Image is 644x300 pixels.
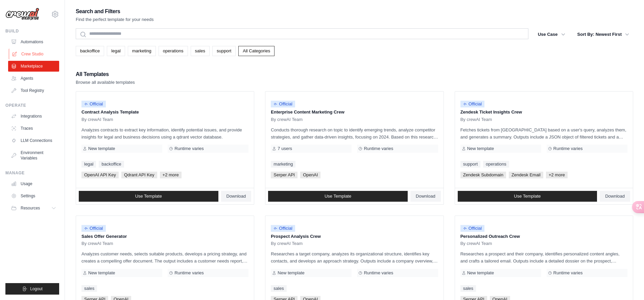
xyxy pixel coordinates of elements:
[271,117,303,122] span: By crewAI Team
[553,146,583,151] span: Runtime varies
[88,146,115,151] span: New template
[605,194,625,199] span: Download
[81,241,113,246] span: By crewAI Team
[460,285,476,292] a: sales
[410,191,441,202] a: Download
[79,191,218,202] a: Use Template
[271,233,438,240] p: Prospect Analysis Crew
[364,270,393,276] span: Runtime varies
[271,225,295,232] span: Official
[8,61,59,72] a: Marketplace
[8,178,59,189] a: Usage
[107,46,125,56] a: legal
[5,8,39,21] img: Logo
[9,49,60,59] a: Crew Studio
[99,161,124,168] a: backoffice
[278,146,292,151] span: 7 users
[76,79,135,86] p: Browse all available templates
[160,172,182,178] span: +2 more
[5,283,59,295] button: Logout
[268,191,408,202] a: Use Template
[81,172,119,178] span: OpenAI API Key
[271,241,303,246] span: By crewAI Team
[76,70,135,79] h2: All Templates
[271,172,297,178] span: Serper API
[8,203,59,214] button: Resources
[76,7,154,16] h2: Search and Filters
[135,194,162,199] span: Use Template
[271,109,438,116] p: Enterprise Content Marketing Crew
[467,270,494,276] span: New template
[534,28,569,41] button: Use Case
[81,126,248,141] p: Analyzes contracts to extract key information, identify potential issues, and provide insights fo...
[467,146,494,151] span: New template
[81,285,97,292] a: sales
[21,205,40,211] span: Resources
[81,250,248,265] p: Analyzes customer needs, selects suitable products, develops a pricing strategy, and creates a co...
[8,85,59,96] a: Tool Registry
[460,225,485,232] span: Official
[546,172,568,178] span: +2 more
[8,135,59,146] a: LLM Connections
[271,161,295,168] a: marketing
[460,109,627,116] p: Zendesk Ticket Insights Crew
[460,101,485,107] span: Official
[573,28,633,41] button: Sort By: Newest First
[271,285,286,292] a: sales
[5,170,59,176] div: Manage
[460,233,627,240] p: Personalized Outreach Crew
[509,172,543,178] span: Zendesk Email
[81,233,248,240] p: Sales Offer Generator
[553,270,583,276] span: Runtime varies
[221,191,252,202] a: Download
[325,194,351,199] span: Use Template
[483,161,509,168] a: operations
[159,46,188,56] a: operations
[460,161,480,168] a: support
[174,146,204,151] span: Runtime varies
[81,161,96,168] a: legal
[174,270,204,276] span: Runtime varies
[8,36,59,47] a: Automations
[364,146,393,151] span: Runtime varies
[8,123,59,134] a: Traces
[460,126,627,141] p: Fetches tickets from [GEOGRAPHIC_DATA] based on a user's query, analyzes them, and generates a su...
[8,111,59,122] a: Integrations
[88,270,115,276] span: New template
[81,109,248,116] p: Contract Analysis Template
[416,194,435,199] span: Download
[8,191,59,201] a: Settings
[30,286,43,292] span: Logout
[128,46,156,56] a: marketing
[191,46,210,56] a: sales
[5,28,59,34] div: Build
[458,191,597,202] a: Use Template
[76,16,154,23] p: Find the perfect template for your needs
[460,172,506,178] span: Zendesk Subdomain
[8,73,59,84] a: Agents
[81,117,113,122] span: By crewAI Team
[600,191,630,202] a: Download
[271,250,438,265] p: Researches a target company, analyzes its organizational structure, identifies key contacts, and ...
[278,270,304,276] span: New template
[271,101,295,107] span: Official
[226,194,246,199] span: Download
[5,103,59,108] div: Operate
[81,101,106,107] span: Official
[238,46,275,56] a: All Categories
[514,194,541,199] span: Use Template
[460,241,492,246] span: By crewAI Team
[121,172,157,178] span: Qdrant API Key
[212,46,236,56] a: support
[76,46,104,56] a: backoffice
[271,126,438,141] p: Conducts thorough research on topic to identify emerging trends, analyze competitor strategies, a...
[300,172,320,178] span: OpenAI
[460,117,492,122] span: By crewAI Team
[8,147,59,164] a: Environment Variables
[81,225,106,232] span: Official
[460,250,627,265] p: Researches a prospect and their company, identifies personalized content angles, and crafts a tai...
